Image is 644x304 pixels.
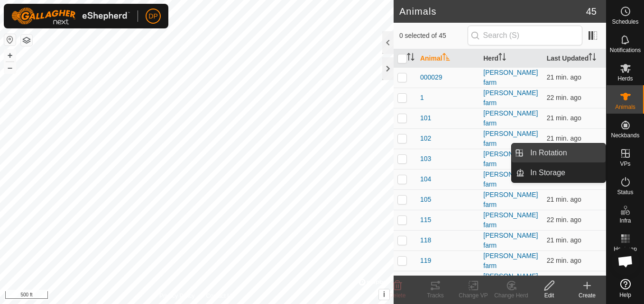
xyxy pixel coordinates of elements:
div: Change VP [454,291,492,300]
span: 104 [420,174,431,184]
span: Help [619,292,631,298]
span: Sep 23, 2025, 7:38 PM [547,114,581,122]
span: Sep 23, 2025, 7:38 PM [547,236,581,244]
span: Sep 23, 2025, 7:38 PM [547,94,581,101]
p-sorticon: Activate to sort [498,54,506,62]
div: [PERSON_NAME] farm [483,129,539,149]
span: In Storage [530,167,565,179]
div: [PERSON_NAME] farm [483,170,539,189]
span: In Rotation [530,147,567,159]
div: Tracks [416,291,454,300]
span: Notifications [610,47,641,53]
h2: Animals [399,6,586,17]
button: + [4,50,16,61]
th: Herd [479,49,543,68]
input: Search (S) [468,26,582,45]
span: Sep 23, 2025, 7:38 PM [547,216,581,224]
div: [PERSON_NAME] farm [483,251,539,271]
span: Neckbands [611,133,639,138]
div: [PERSON_NAME] farm [483,190,539,210]
a: Privacy Policy [159,292,195,300]
span: DP [148,11,157,21]
button: Reset Map [4,34,16,45]
a: In Storage [524,163,606,182]
div: Edit [530,291,568,300]
span: 101 [420,113,431,123]
p-sorticon: Activate to sort [407,54,414,62]
span: Status [617,189,633,195]
a: In Rotation [524,143,606,162]
span: 118 [420,235,431,245]
button: Map Layers [21,35,32,46]
div: [PERSON_NAME] farm [483,88,539,108]
div: [PERSON_NAME] farm [483,231,539,250]
span: Schedules [612,19,638,25]
span: Delete [389,292,406,299]
button: – [4,62,16,73]
span: 0 selected of 45 [399,31,468,41]
a: Help [607,275,644,302]
img: Gallagher Logo [11,8,130,25]
span: Infra [619,218,631,224]
span: Sep 23, 2025, 7:38 PM [547,257,581,264]
span: Heatmap [614,246,637,252]
div: [PERSON_NAME] farm [483,149,539,169]
div: [PERSON_NAME] farm [483,271,539,291]
div: Create [568,291,606,300]
span: 1 [420,93,424,103]
span: 102 [420,134,431,143]
span: Animals [615,104,635,110]
span: Sep 23, 2025, 7:38 PM [547,196,581,203]
span: 115 [420,215,431,225]
span: Sep 23, 2025, 7:38 PM [547,134,581,142]
div: [PERSON_NAME] farm [483,108,539,128]
span: 103 [420,154,431,164]
div: [PERSON_NAME] farm [483,210,539,230]
div: Open chat [611,247,640,276]
th: Last Updated [543,49,606,68]
li: In Storage [512,163,606,182]
span: VPs [620,161,630,167]
span: Sep 23, 2025, 7:38 PM [547,73,581,81]
button: i [379,289,389,300]
span: i [383,290,385,298]
th: Animal [416,49,479,68]
span: Herds [617,76,633,81]
a: Contact Us [206,292,234,300]
p-sorticon: Activate to sort [589,54,596,62]
span: 105 [420,195,431,205]
li: In Rotation [512,143,606,162]
span: 119 [420,256,431,266]
div: [PERSON_NAME] farm [483,68,539,88]
span: 000029 [420,72,442,82]
div: Change Herd [492,291,530,300]
p-sorticon: Activate to sort [442,54,450,62]
span: 45 [586,4,597,18]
